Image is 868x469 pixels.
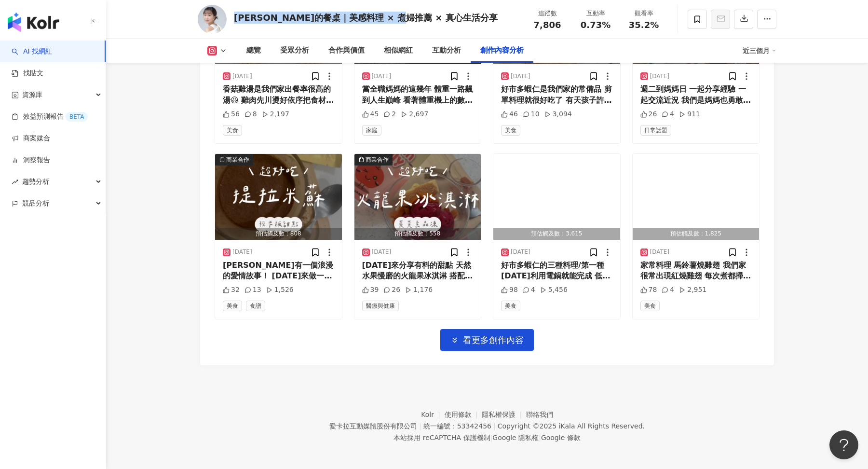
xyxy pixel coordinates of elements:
[354,154,481,240] button: 商業合作預估觸及數：558
[421,411,444,418] a: Kolr
[633,154,759,240] img: post-image
[640,110,657,119] div: 26
[266,285,294,295] div: 1,526
[498,422,645,430] div: Copyright © 2025 All Rights Reserved.
[540,285,568,295] div: 5,456
[679,110,700,119] div: 911
[523,110,540,119] div: 10
[559,422,575,430] a: iKala
[215,154,342,240] img: post-image
[223,84,334,106] div: 香菇雞湯是我們家出餐率很高的湯😆 雞肉先川燙好依序把食材下鍋 燉煮就有好喝的雞湯了 你們家的雞湯都加什麼料？ 底下留言讓我知道 #[PERSON_NAME]的餐桌 #午餐 #晚餐 #雞湯
[581,20,610,30] span: 0.73%
[12,134,50,143] a: 商案媒合
[529,9,566,18] div: 追蹤數
[480,45,524,56] div: 創作內容分析
[493,154,620,240] img: post-image
[329,422,417,430] div: 愛卡拉互動媒體股份有限公司
[12,112,88,122] a: 效益預測報告BETA
[354,228,481,240] div: 預估觸及數：558
[244,110,257,119] div: 8
[501,125,520,136] span: 美食
[640,285,657,295] div: 78
[12,47,52,56] a: searchAI 找網紅
[445,411,482,418] a: 使用條款
[534,20,561,30] span: 7,806
[743,43,776,58] div: 近三個月
[223,110,240,119] div: 56
[640,301,660,311] span: 美食
[493,228,620,240] div: 預估觸及數：3,615
[362,285,379,295] div: 39
[362,84,474,106] div: 當全職媽媽的這幾年 體重一路飆到人生巔峰 看著體重機上的數字 真的很挫折 後來才慢慢明白 問題不只是少吃多動 而是代謝變慢 我開始試著調整荷爾蒙 改變飲食 先好好照顧自己 心情和體態也跟著穩定下...
[577,9,614,18] div: 互動率
[544,110,572,119] div: 3,094
[423,422,491,430] div: 統一編號：53342456
[523,285,535,295] div: 4
[650,248,670,256] div: [DATE]
[362,260,474,282] div: [DATE]來分享有料的甜點 天然水果慢磨的火龍果冰淇淋 搭配葉[PERSON_NAME]凍 蘋果口味QQ口感 真的會一口接一口也 🤔下一個甜點想看我用什麼水果做 底下留言跟我說！ 🤍金盞花葉[...
[215,154,342,240] button: 商業合作預估觸及數：808
[541,434,581,441] a: Google 條款
[226,155,249,165] div: 商業合作
[640,260,752,282] div: 家常料理 馬鈴薯燒雞翅 我們家很常出現紅燒雞翅 每次煮都掃盤 你也可以把馬鈴換成你喜歡的芋頭或南瓜 基本的調味料就是蠔油 醬油 二砂煮到收汁 最後來點靈魂香氣的九層塔提味 香噴噴上桌！ #[PE...
[482,411,526,418] a: 隱私權保護
[246,45,261,56] div: 總覽
[12,155,50,165] a: 洞察報告
[493,154,620,240] button: 預估觸及數：3,615
[662,285,674,295] div: 4
[215,228,342,240] div: 預估觸及數：808
[280,45,309,56] div: 受眾分析
[492,434,539,441] a: Google 隱私權
[432,45,461,56] div: 互動分析
[640,84,752,106] div: 週二到媽媽日 一起分享經驗 一起交流近況 我們是媽媽也勇敢做自己 [GEOGRAPHIC_DATA] 地址 [STREET_ADDRESS] #舒莉的餐桌
[662,110,674,119] div: 4
[401,110,428,119] div: 2,697
[223,125,242,136] span: 美食
[501,110,518,119] div: 46
[223,260,334,282] div: [PERSON_NAME]有一個浪漫的愛情故事！ [DATE]來做一個輕卡簡易版的提[PERSON_NAME]蘇 飲控時期也可以解嘴饞⋯ 看我怎麼做 想要文字版食譜留言+1 我傳給你！ #[PE...
[633,228,759,240] div: 預估觸及數：1,825
[829,430,858,459] iframe: Help Scout Beacon - Open
[539,434,541,441] span: |
[246,301,265,311] span: 食譜
[366,155,389,165] div: 商業合作
[232,248,252,256] div: [DATE]
[232,72,252,81] div: [DATE]
[362,125,381,136] span: 家庭
[244,285,261,295] div: 13
[463,335,524,345] span: 看更多創作內容
[650,72,670,81] div: [DATE]
[372,248,392,256] div: [DATE]
[223,301,242,311] span: 美食
[383,110,396,119] div: 2
[262,110,289,119] div: 2,197
[393,432,580,443] span: 本站採用 reCAPTCHA 保護機制
[679,285,706,295] div: 2,951
[419,422,421,430] span: |
[405,285,433,295] div: 1,176
[440,329,534,351] button: 看更多創作內容
[633,154,759,240] button: 預估觸及數：1,825
[22,193,49,214] span: 競品分析
[501,301,520,311] span: 美食
[223,285,240,295] div: 32
[629,20,659,30] span: 35.2%
[22,171,49,193] span: 趨勢分析
[493,422,496,430] span: |
[501,285,518,295] div: 98
[501,84,612,106] div: 好市多蝦仁是我們家的常備品 剪單料理就很好吃了 有天孩子許願要吃炸蝦 簡單沾裹麵衣 炸[DEMOGRAPHIC_DATA]人就完成了 你都用好市多蝦仁做什麼料理 底下留言跟我分享 下次換我試試看...
[490,434,493,441] span: |
[372,72,392,81] div: [DATE]
[12,69,43,78] a: 找貼文
[640,125,671,136] span: 日常話題
[526,411,553,418] a: 聯絡我們
[362,301,399,311] span: 醫療與健康
[625,9,662,18] div: 觀看率
[362,110,379,119] div: 45
[383,285,400,295] div: 26
[8,13,59,32] img: logo
[12,179,18,185] span: rise
[511,72,530,81] div: [DATE]
[328,45,365,56] div: 合作與價值
[384,45,413,56] div: 相似網紅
